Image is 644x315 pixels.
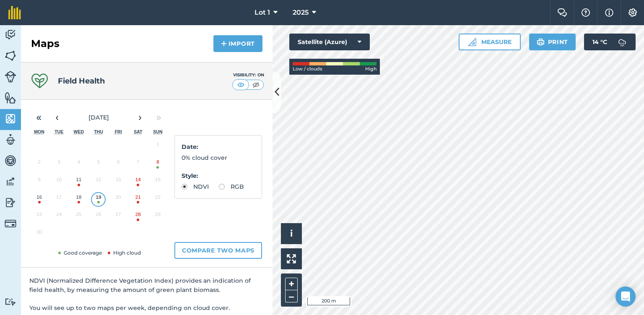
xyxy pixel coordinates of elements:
[5,71,16,83] img: svg+xml;base64,PD94bWwgdmVyc2lvbj0iMS4wIiBlbmNvZGluZz0idXRmLTgiPz4KPCEtLSBHZW5lcmF0b3I6IEFkb2JlIE...
[581,8,591,17] img: A question mark icon
[615,286,636,307] div: Open Intercom Messenger
[29,276,264,295] p: NDVI (Normalized Difference Vegetation Index) provides an indication of field health, by measurin...
[5,218,16,229] img: svg+xml;base64,PD94bWwgdmVyc2lvbj0iMS4wIiBlbmNvZGluZz0idXRmLTgiPz4KPCEtLSBHZW5lcmF0b3I6IEFkb2JlIE...
[219,184,244,190] label: RGB
[134,129,142,134] abbr: Saturday
[5,112,16,125] img: svg+xml;base64,PHN2ZyB4bWxucz0iaHR0cDovL3d3dy53My5vcmcvMjAwMC9zdmciIHdpZHRoPSI1NiIgaGVpZ2h0PSI2MC...
[529,34,576,50] button: Print
[289,34,370,50] button: Satellite (Azure)
[128,155,148,173] button: 7 June 2025
[605,8,613,18] img: svg+xml;base64,PHN2ZyB4bWxucz0iaHR0cDovL3d3dy53My5vcmcvMjAwMC9zdmciIHdpZHRoPSIxNyIgaGVpZ2h0PSIxNy...
[29,190,49,208] button: 16 June 2025
[29,208,49,225] button: 23 June 2025
[614,34,631,50] img: svg+xml;base64,PD94bWwgdmVyc2lvbj0iMS4wIiBlbmNvZGluZz0idXRmLTgiPz4KPCEtLSBHZW5lcmF0b3I6IEFkb2JlIE...
[69,173,88,190] button: 11 June 2025
[109,155,128,173] button: 6 June 2025
[285,278,298,290] button: +
[115,129,122,134] abbr: Friday
[557,8,567,17] img: Two speech bubbles overlapping with the left bubble in the forefront
[88,114,109,121] span: [DATE]
[182,153,255,162] p: 0% cloud cover
[182,184,209,190] label: NDVI
[94,129,103,134] abbr: Thursday
[251,81,261,89] img: svg+xml;base64,PHN2ZyB4bWxucz0iaHR0cDovL3d3dy53My5vcmcvMjAwMC9zdmciIHdpZHRoPSI1MCIgaGVpZ2h0PSI0MC...
[232,72,264,78] div: Visibility: On
[5,196,16,209] img: svg+xml;base64,PD94bWwgdmVyc2lvbj0iMS4wIiBlbmNvZGluZz0idXRmLTgiPz4KPCEtLSBHZW5lcmF0b3I6IEFkb2JlIE...
[537,37,545,47] img: svg+xml;base64,PHN2ZyB4bWxucz0iaHR0cDovL3d3dy53My5vcmcvMjAwMC9zdmciIHdpZHRoPSIxOSIgaGVpZ2h0PSIyNC...
[584,34,636,50] button: 14 °C
[5,91,16,104] img: svg+xml;base64,PHN2ZyB4bWxucz0iaHR0cDovL3d3dy53My5vcmcvMjAwMC9zdmciIHdpZHRoPSI1NiIgaGVpZ2h0PSI2MC...
[48,108,66,127] button: ‹
[49,173,69,190] button: 10 June 2025
[5,175,16,188] img: svg+xml;base64,PD94bWwgdmVyc2lvbj0iMS4wIiBlbmNvZGluZz0idXRmLTgiPz4KPCEtLSBHZW5lcmF0b3I6IEFkb2JlIE...
[5,298,16,306] img: svg+xml;base64,PD94bWwgdmVyc2lvbj0iMS4wIiBlbmNvZGluZz0idXRmLTgiPz4KPCEtLSBHZW5lcmF0b3I6IEFkb2JlIE...
[628,8,638,17] img: A cog icon
[128,173,148,190] button: 14 June 2025
[29,303,264,312] p: You will see up to two maps per week, depending on cloud cover.
[221,39,227,49] img: svg+xml;base64,PHN2ZyB4bWxucz0iaHR0cDovL3d3dy53My5vcmcvMjAwMC9zdmciIHdpZHRoPSIxNCIgaGVpZ2h0PSIyNC...
[49,190,69,208] button: 17 June 2025
[293,65,322,73] span: Low / clouds
[365,65,377,73] span: High
[287,254,296,263] img: Four arrows, one pointing top left, one top right, one bottom right and the last bottom left
[5,49,16,62] img: svg+xml;base64,PHN2ZyB4bWxucz0iaHR0cDovL3d3dy53My5vcmcvMjAwMC9zdmciIHdpZHRoPSI1NiIgaGVpZ2h0PSI2MC...
[74,129,84,134] abbr: Wednesday
[459,34,521,50] button: Measure
[109,208,128,225] button: 27 June 2025
[213,35,262,52] button: Import
[290,228,293,239] span: i
[128,208,148,225] button: 28 June 2025
[148,190,168,208] button: 22 June 2025
[254,8,270,18] span: Lot 1
[69,208,88,225] button: 25 June 2025
[131,108,149,127] button: ›
[148,138,168,155] button: 1 June 2025
[106,250,141,256] span: High cloud
[69,190,88,208] button: 18 June 2025
[29,225,49,243] button: 30 June 2025
[57,250,102,256] span: Good coverage
[69,155,88,173] button: 4 June 2025
[58,75,105,87] h4: Field Health
[55,129,63,134] abbr: Tuesday
[88,190,108,208] button: 19 June 2025
[285,290,298,302] button: –
[182,172,198,180] strong: Style :
[148,155,168,173] button: 8 June 2025
[293,8,309,18] span: 2025
[148,173,168,190] button: 15 June 2025
[281,223,302,244] button: i
[153,129,162,134] abbr: Sunday
[8,6,21,19] img: fieldmargin Logo
[34,129,44,134] abbr: Monday
[182,143,198,151] strong: Date :
[29,108,48,127] button: «
[29,155,49,173] button: 2 June 2025
[88,208,108,225] button: 26 June 2025
[49,155,69,173] button: 3 June 2025
[592,34,607,50] span: 14 ° C
[148,208,168,225] button: 29 June 2025
[5,154,16,167] img: svg+xml;base64,PD94bWwgdmVyc2lvbj0iMS4wIiBlbmNvZGluZz0idXRmLTgiPz4KPCEtLSBHZW5lcmF0b3I6IEFkb2JlIE...
[88,173,108,190] button: 12 June 2025
[31,37,60,50] h2: Maps
[468,38,476,46] img: Ruler icon
[66,108,131,127] button: [DATE]
[5,29,16,41] img: svg+xml;base64,PD94bWwgdmVyc2lvbj0iMS4wIiBlbmNvZGluZz0idXRmLTgiPz4KPCEtLSBHZW5lcmF0b3I6IEFkb2JlIE...
[109,173,128,190] button: 13 June 2025
[49,208,69,225] button: 24 June 2025
[149,108,168,127] button: »
[109,190,128,208] button: 20 June 2025
[236,81,246,89] img: svg+xml;base64,PHN2ZyB4bWxucz0iaHR0cDovL3d3dy53My5vcmcvMjAwMC9zdmciIHdpZHRoPSI1MCIgaGVpZ2h0PSI0MC...
[128,190,148,208] button: 21 June 2025
[174,242,262,259] button: Compare two maps
[88,155,108,173] button: 5 June 2025
[29,173,49,190] button: 9 June 2025
[5,133,16,146] img: svg+xml;base64,PD94bWwgdmVyc2lvbj0iMS4wIiBlbmNvZGluZz0idXRmLTgiPz4KPCEtLSBHZW5lcmF0b3I6IEFkb2JlIE...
